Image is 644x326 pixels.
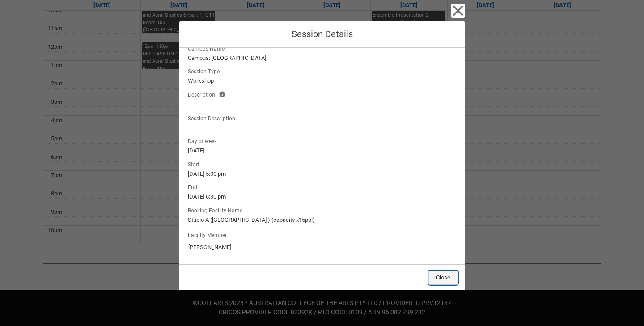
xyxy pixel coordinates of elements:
[188,66,223,76] span: Session Type
[451,4,465,18] button: Close
[188,216,456,224] lightning-formatted-text: Studio A ([GEOGRAPHIC_DATA].) (capacity x15ppl)
[188,229,230,239] label: Faculty Member
[188,205,246,215] span: Booking Facility Name
[188,169,456,178] lightning-formatted-text: [DATE] 5:00 pm
[188,43,228,53] span: Campus Name
[188,182,201,191] span: End
[188,113,239,123] span: Session Description
[188,76,456,85] lightning-formatted-text: Workshop
[188,192,456,201] lightning-formatted-text: [DATE] 6:30 pm
[292,29,353,39] span: Session Details
[188,54,456,63] lightning-formatted-text: Campus: [GEOGRAPHIC_DATA]
[188,146,456,155] lightning-formatted-text: [DATE]
[188,89,219,99] span: Description
[188,135,220,145] span: Day of week
[428,271,458,285] button: Close
[188,159,203,169] span: Start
